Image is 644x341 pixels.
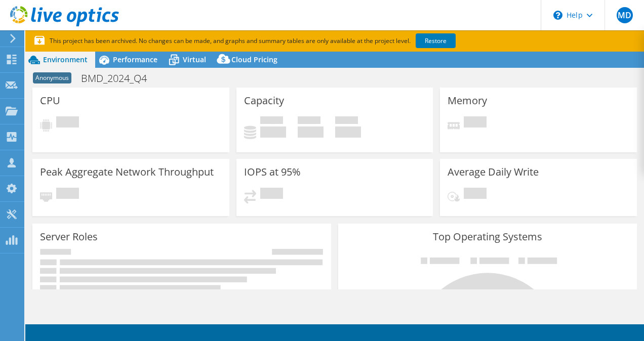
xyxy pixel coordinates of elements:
[448,95,487,106] h3: Memory
[617,7,633,23] span: MD
[298,116,320,126] span: Free
[33,72,71,83] span: Anonymous
[260,188,283,201] span: Pending
[40,231,98,242] h3: Server Roles
[335,116,358,126] span: Total
[183,55,206,64] span: Virtual
[43,55,88,64] span: Environment
[56,116,79,130] span: Pending
[298,126,324,138] h4: 0 GiB
[40,95,60,106] h3: CPU
[335,126,361,138] h4: 0 GiB
[113,55,157,64] span: Performance
[56,188,79,201] span: Pending
[76,73,163,84] h1: BMD_2024_Q4
[231,55,277,64] span: Cloud Pricing
[260,126,286,138] h4: 0 GiB
[553,11,562,20] svg: \n
[244,166,301,178] h3: IOPS at 95%
[464,116,487,130] span: Pending
[464,188,487,201] span: Pending
[416,33,456,48] a: Restore
[40,166,214,178] h3: Peak Aggregate Network Throughput
[34,35,531,47] p: This project has been archived. No changes can be made, and graphs and summary tables are only av...
[346,231,629,242] h3: Top Operating Systems
[260,116,283,126] span: Used
[244,95,284,106] h3: Capacity
[448,166,539,178] h3: Average Daily Write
